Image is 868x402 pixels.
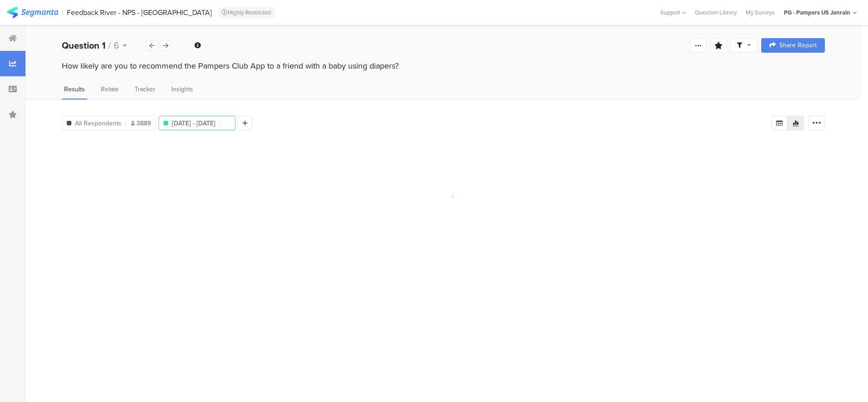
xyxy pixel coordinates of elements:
span: 3889 [131,119,151,128]
div: Highly Restricted [218,7,275,18]
div: How likely are you to recommend the Pampers Club App to a friend with a baby using diapers? [62,60,825,72]
span: / [108,39,111,52]
b: Question 1 [62,39,105,52]
div: | [62,7,63,18]
div: Support [660,5,686,20]
span: Results [64,84,85,94]
span: All Respondents [75,119,121,128]
span: Relate [101,84,119,94]
a: Question Library [690,8,741,17]
div: Feedback River - NPS - [GEOGRAPHIC_DATA] [67,8,212,17]
a: My Surveys [741,8,779,17]
span: Tracker [135,84,155,94]
span: 6 [114,39,119,52]
span: [DATE] - [DATE] [172,119,215,128]
span: Insights [171,84,193,94]
img: segmanta logo [7,7,58,18]
div: PG - Pampers US Janrain [784,8,850,17]
span: Share Report [779,42,817,49]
